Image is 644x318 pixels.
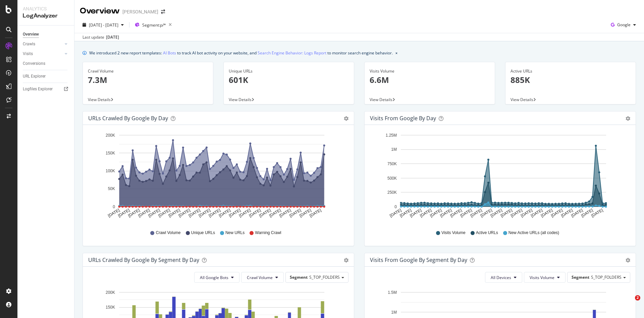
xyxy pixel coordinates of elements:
text: [DATE] [530,208,543,218]
text: [DATE] [570,208,584,218]
button: [DATE] - [DATE] [80,19,126,30]
span: Active URLs [476,230,498,236]
div: Crawl Volume [88,68,208,74]
svg: A chart. [370,130,627,224]
div: gear [344,116,348,121]
text: [DATE] [439,208,453,218]
button: All Devices [485,272,522,283]
text: [DATE] [309,208,322,218]
text: [DATE] [188,208,201,218]
div: gear [626,116,630,121]
text: [DATE] [520,208,533,218]
text: [DATE] [258,208,272,218]
a: Crawls [23,41,63,48]
text: [DATE] [550,208,563,218]
span: View Details [511,97,533,102]
text: [DATE] [248,208,262,218]
div: arrow-right-arrow-left [161,9,165,14]
text: 750K [387,162,397,166]
text: [DATE] [510,208,523,218]
span: Visits Volume [441,230,466,236]
text: [DATE] [429,208,443,218]
a: Search Engine Behavior: Logs Report [258,49,326,56]
span: S_TOP_FOLDERS [309,274,340,280]
text: [DATE] [389,208,402,218]
span: [DATE] - [DATE] [89,22,118,28]
text: 1M [391,310,397,315]
p: 885K [511,74,631,86]
text: [DATE] [117,208,130,218]
svg: A chart. [88,130,345,224]
text: 150K [106,305,115,310]
text: 250K [387,190,397,195]
text: [DATE] [228,208,241,218]
text: 1.5M [388,290,397,295]
button: All Google Bots [194,272,239,283]
span: 2 [635,295,640,301]
text: [DATE] [238,208,252,218]
div: Last update [83,34,119,40]
text: [DATE] [449,208,463,218]
span: Google [617,22,631,28]
text: 1.25M [386,133,397,138]
text: [DATE] [127,208,141,218]
span: Visits Volume [530,275,554,280]
text: [DATE] [590,208,604,218]
div: Overview [80,5,120,17]
text: [DATE] [500,208,513,218]
span: S_TOP_FOLDERS [591,274,622,280]
text: 200K [106,290,115,295]
span: View Details [370,97,392,102]
div: Conversions [23,60,45,67]
div: [DATE] [106,34,119,40]
text: [DATE] [540,208,553,218]
div: Visits Volume [370,68,490,74]
text: [DATE] [168,208,181,218]
p: 7.3M [88,74,208,86]
div: URLs Crawled by Google By Segment By Day [88,257,199,263]
button: Google [608,19,639,30]
div: Visits [23,50,33,57]
text: 0 [394,205,397,209]
span: View Details [229,97,252,102]
text: [DATE] [158,208,171,218]
div: Active URLs [511,68,631,74]
span: Crawl Volume [156,230,180,236]
text: [DATE] [107,208,120,218]
div: info banner [83,49,636,56]
span: Warning Crawl [255,230,281,236]
span: All Devices [491,275,511,280]
div: Analytics [23,5,69,12]
span: Segment [572,274,589,280]
text: [DATE] [490,208,503,218]
a: Logfiles Explorer [23,86,69,93]
button: Visits Volume [524,272,566,283]
text: [DATE] [268,208,282,218]
a: URL Explorer [23,73,69,80]
text: [DATE] [198,208,211,218]
text: [DATE] [560,208,574,218]
text: [DATE] [278,208,292,218]
span: Crawl Volume [247,275,273,280]
text: [DATE] [178,208,191,218]
button: Crawl Volume [241,272,284,283]
div: Visits from Google by day [370,115,436,122]
p: 601K [229,74,349,86]
a: Visits [23,50,63,57]
a: AI Bots [163,49,176,56]
text: [DATE] [480,208,493,218]
text: 150K [106,151,115,155]
div: Crawls [23,41,35,48]
div: URLs Crawled by Google by day [88,115,168,122]
text: [DATE] [399,208,412,218]
text: 0 [113,205,115,209]
div: Unique URLs [229,68,349,74]
p: 6.6M [370,74,490,86]
span: Segment [290,274,308,280]
text: 100K [106,169,115,173]
text: [DATE] [218,208,231,218]
div: Logfiles Explorer [23,86,53,93]
span: Unique URLs [191,230,215,236]
text: [DATE] [470,208,483,218]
